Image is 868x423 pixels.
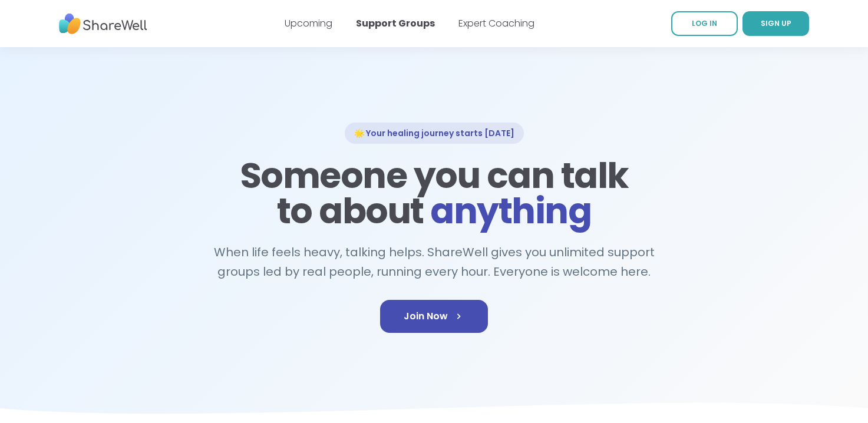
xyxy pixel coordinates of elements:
span: LOG IN [692,18,717,28]
span: SIGN UP [761,18,791,28]
div: 🌟 Your healing journey starts [DATE] [345,123,524,144]
a: Upcoming [285,16,332,30]
span: anything [430,186,591,236]
a: Join Now [380,300,488,333]
a: Expert Coaching [458,16,534,30]
img: ShareWell Nav Logo [59,8,147,40]
h2: When life feels heavy, talking helps. ShareWell gives you unlimited support groups led by real pe... [208,243,661,281]
a: LOG IN [671,11,738,36]
a: SIGN UP [742,11,809,36]
h1: Someone you can talk to about [236,158,632,229]
a: Support Groups [356,16,435,30]
span: Join Now [404,309,464,323]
